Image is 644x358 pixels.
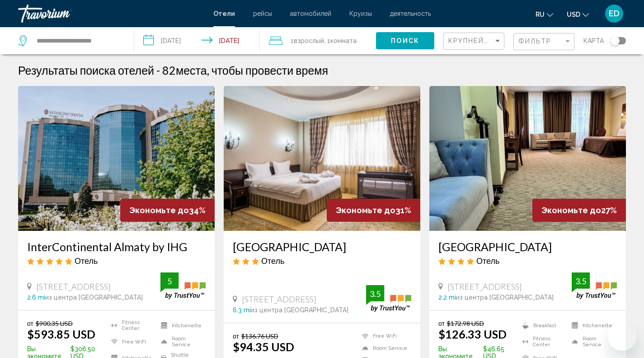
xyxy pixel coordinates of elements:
[27,294,45,301] span: 2.6 mi
[160,272,206,299] img: trustyou-badge.svg
[242,294,316,304] span: [STREET_ADDRESS]
[134,27,259,54] button: Check-in date: Aug 18, 2025 Check-out date: Aug 20, 2025
[518,38,552,45] span: Фильтр
[251,306,348,314] span: из центра [GEOGRAPHIC_DATA]
[107,320,156,331] li: Fitness Center
[233,306,251,314] span: 6.3 mi
[18,63,154,77] h1: Результаты поиска отелей
[162,63,328,77] h2: 82
[291,34,324,47] span: 1
[36,282,111,291] span: [STREET_ADDRESS]
[18,5,204,23] a: Travorium
[18,86,215,231] img: Hotel image
[366,288,384,299] div: 3.5
[27,256,206,266] div: 5 star Hotel
[213,10,235,17] a: Отели
[604,37,626,45] button: Toggle map
[336,205,395,215] span: Экономьте до
[233,332,239,340] span: от
[233,340,294,353] ins: $94.35 USD
[518,320,568,331] li: Breakfast
[438,320,445,327] span: от
[176,63,328,77] span: места, чтобы провести время
[324,34,357,47] span: , 1
[107,336,156,348] li: Free WiFi
[156,63,160,77] span: -
[253,10,272,17] a: рейсы
[448,38,502,45] mat-select: Sort by
[391,38,419,45] span: Поиск
[160,276,179,286] div: 5
[45,294,143,301] span: из центра [GEOGRAPHIC_DATA]
[224,86,420,231] img: Hotel image
[447,282,522,291] span: [STREET_ADDRESS]
[513,33,574,51] button: Filter
[241,332,278,340] del: $136.76 USD
[567,11,580,18] span: USD
[36,320,73,327] del: $900.35 USD
[233,240,411,253] a: [GEOGRAPHIC_DATA]
[357,344,411,352] li: Room Service
[541,205,601,215] span: Экономьте до
[120,199,215,222] div: 34%
[129,205,189,215] span: Экономьте до
[438,240,617,253] a: [GEOGRAPHIC_DATA]
[536,8,553,21] button: Change language
[567,336,617,348] li: Room Service
[602,4,626,23] button: User Menu
[260,27,376,54] button: Travelers: 1 adult, 0 children
[27,320,33,327] span: от
[438,294,456,301] span: 2.2 mi
[75,256,98,266] span: Отель
[330,37,357,44] span: Комната
[536,11,545,18] span: ru
[376,32,434,49] button: Поиск
[456,294,554,301] span: из центра [GEOGRAPHIC_DATA]
[567,320,617,331] li: Kitchenette
[156,336,206,348] li: Room Service
[448,37,556,44] span: Крупнейшие сбережения
[349,10,372,17] a: Круизы
[609,9,620,18] span: ED
[261,256,284,266] span: Отель
[447,320,484,327] del: $172.98 USD
[366,285,411,312] img: trustyou-badge.svg
[27,327,95,341] ins: $593.85 USD
[532,199,626,222] div: 27%
[294,37,324,44] span: Взрослый
[518,336,568,348] li: Fitness Center
[27,240,206,253] a: InterContinental Almaty by IHG
[608,322,637,351] iframe: Кнопка запуска окна обмена сообщениями
[567,8,589,21] button: Change currency
[390,10,431,17] a: деятельность
[583,34,604,47] span: карта
[429,86,626,231] img: Hotel image
[438,327,507,341] ins: $126.33 USD
[438,256,617,266] div: 4 star Hotel
[357,332,411,340] li: Free WiFi
[233,256,411,266] div: 3 star Hotel
[572,276,590,286] div: 3.5
[476,256,499,266] span: Отель
[327,199,420,222] div: 31%
[290,10,331,17] a: автомобилей
[572,272,617,299] img: trustyou-badge.svg
[156,320,206,331] li: Kitchenette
